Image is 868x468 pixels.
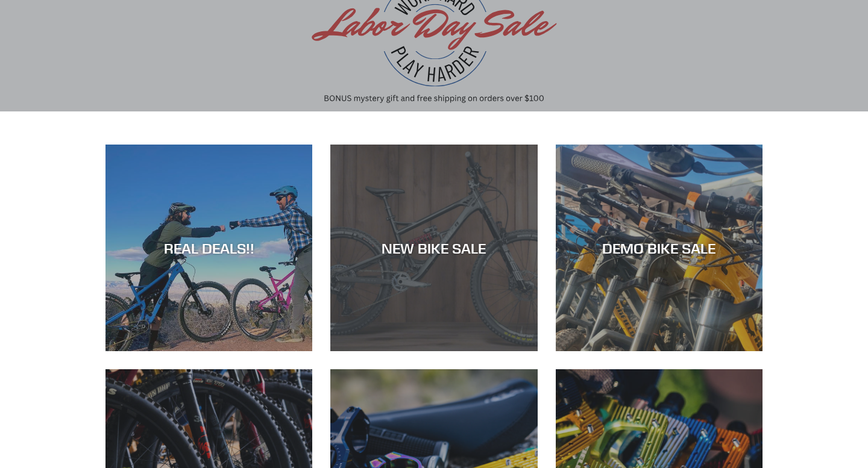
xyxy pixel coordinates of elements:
[105,145,312,351] a: REAL DEALS!!
[330,145,537,351] a: NEW BIKE SALE
[556,145,763,351] a: DEMO BIKE SALE
[556,239,763,257] div: DEMO BIKE SALE
[105,239,312,257] div: REAL DEALS!!
[330,239,537,257] div: NEW BIKE SALE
